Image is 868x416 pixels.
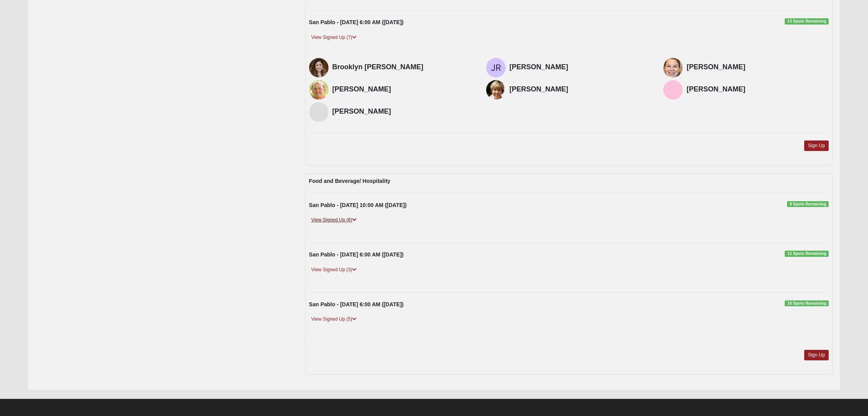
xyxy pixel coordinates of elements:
span: 12 Spots Remaining [785,251,829,257]
img: Mike Greene [309,80,329,100]
strong: San Pablo - [DATE] 10:00 AM ([DATE]) [309,202,407,208]
strong: San Pablo - [DATE] 6:00 AM ([DATE]) [309,251,404,258]
a: View Signed Up (5) [309,315,359,323]
img: Kate Bell [663,58,683,77]
h4: [PERSON_NAME] [510,63,652,72]
span: 9 Spots Remaining [787,201,829,207]
h4: [PERSON_NAME] [332,85,474,94]
span: 10 Spots Remaining [785,300,829,307]
a: View Signed Up (7) [309,33,359,42]
img: Jim Radney [486,58,506,77]
strong: Food and Beverage/ Hospitality [309,178,390,184]
a: Sign Up [804,140,829,151]
h4: Brooklyn [PERSON_NAME] [332,63,474,72]
a: View Signed Up (6) [309,216,359,224]
h4: [PERSON_NAME] [332,107,474,116]
img: Carin Greene [486,80,506,100]
strong: San Pablo - [DATE] 6:00 AM ([DATE]) [309,301,404,307]
h4: [PERSON_NAME] [687,85,829,94]
span: 13 Spots Remaining [785,18,829,25]
strong: San Pablo - [DATE] 6:00 AM ([DATE]) [309,19,404,25]
a: View Signed Up (3) [309,266,359,274]
h4: [PERSON_NAME] [687,63,829,72]
img: Della Sellers [309,102,329,122]
img: Suzy Young [663,80,683,100]
a: Sign Up [804,350,829,360]
h4: [PERSON_NAME] [510,85,652,94]
img: Brooklyn Stabile [309,58,329,77]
